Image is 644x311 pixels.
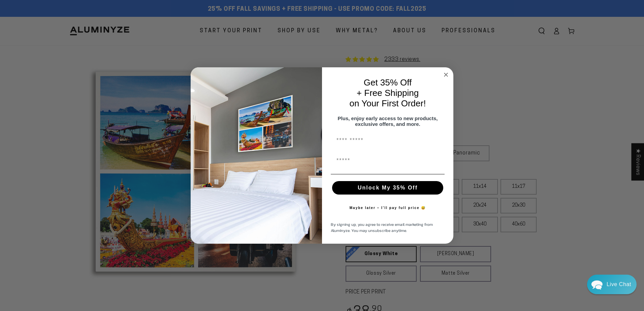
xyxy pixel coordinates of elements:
[364,77,412,88] span: Get 35% Off
[607,275,631,294] div: Contact Us Directly
[191,67,322,244] img: 728e4f65-7e6c-44e2-b7d1-0292a396982f.jpeg
[331,221,433,234] span: By signing up, you agree to receive email marketing from Aluminyze. You may unsubscribe anytime.
[332,181,443,195] button: Unlock My 35% Off
[331,174,445,174] img: underline
[346,201,429,215] button: Maybe later – I’ll pay full price 😅
[350,98,426,108] span: on Your First Order!
[338,115,438,127] span: Plus, enjoy early access to new products, exclusive offers, and more.
[442,71,450,79] button: Close dialog
[587,275,637,294] div: Chat widget toggle
[357,88,419,98] span: + Free Shipping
